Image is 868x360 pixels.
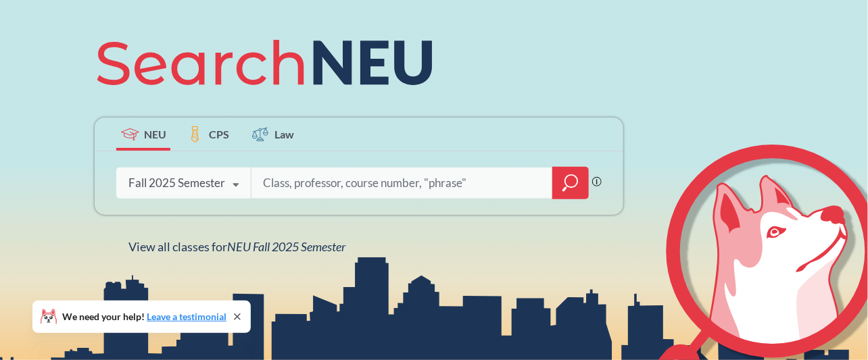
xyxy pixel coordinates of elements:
[147,311,226,322] a: Leave a testimonial
[128,239,345,254] span: View all classes for
[274,126,294,142] span: Law
[62,312,226,322] span: We need your help!
[262,169,543,197] input: Class, professor, course number, "phrase"
[144,126,166,142] span: NEU
[227,239,345,254] span: NEU Fall 2025 Semester
[552,167,589,199] div: magnifying glass
[209,126,229,142] span: CPS
[562,174,579,192] svg: magnifying glass
[128,176,225,190] div: Fall 2025 Semester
